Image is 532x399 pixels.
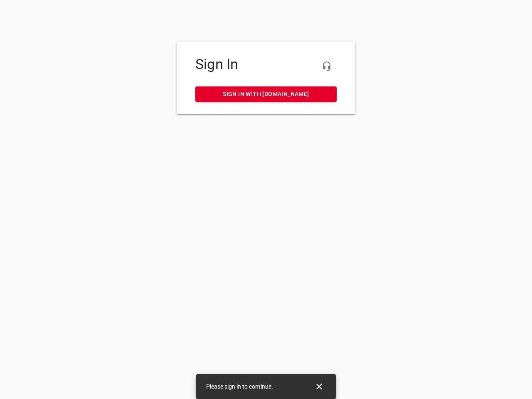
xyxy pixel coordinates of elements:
[317,56,337,76] button: Live Chat
[309,377,329,397] button: Close
[195,86,337,102] a: Sign in with [DOMAIN_NAME]
[195,56,337,73] h4: Sign In
[206,383,273,390] span: Please sign in to continue.
[202,89,330,99] span: Sign in with [DOMAIN_NAME]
